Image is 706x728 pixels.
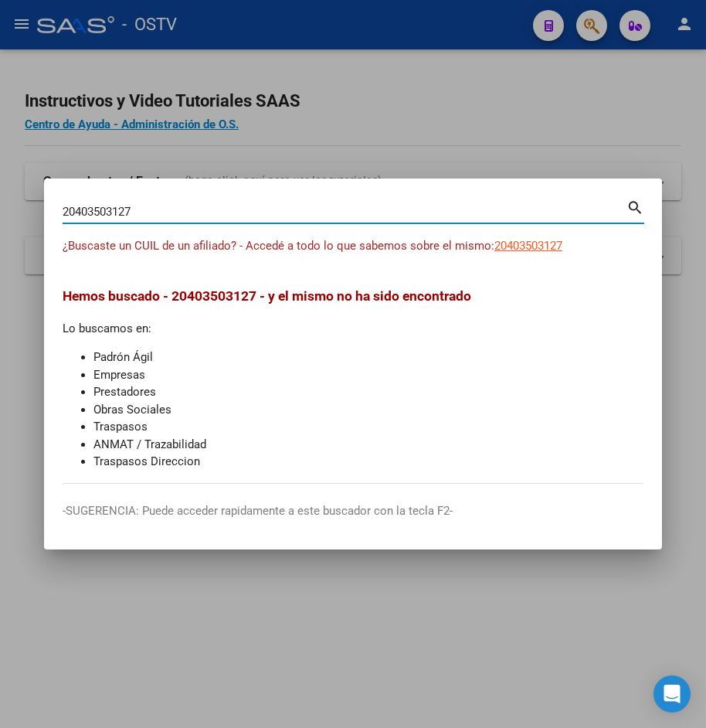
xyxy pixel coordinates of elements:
li: Obras Sociales [93,401,643,419]
mat-icon: search [626,197,644,216]
li: Traspasos Direccion [93,453,643,471]
p: -SUGERENCIA: Puede acceder rapidamente a este buscador con la tecla F2- [63,502,643,520]
div: Open Intercom Messenger [653,675,691,713]
div: Lo buscamos en: [63,286,643,471]
li: Traspasos [93,418,643,436]
span: ¿Buscaste un CUIL de un afiliado? - Accedé a todo lo que sabemos sobre el mismo: [63,239,494,253]
span: Hemos buscado - 20403503127 - y el mismo no ha sido encontrado [63,288,471,304]
li: Prestadores [93,383,643,401]
span: 20403503127 [494,239,562,253]
li: Empresas [93,366,643,384]
li: ANMAT / Trazabilidad [93,436,643,454]
li: Padrón Ágil [93,349,643,366]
